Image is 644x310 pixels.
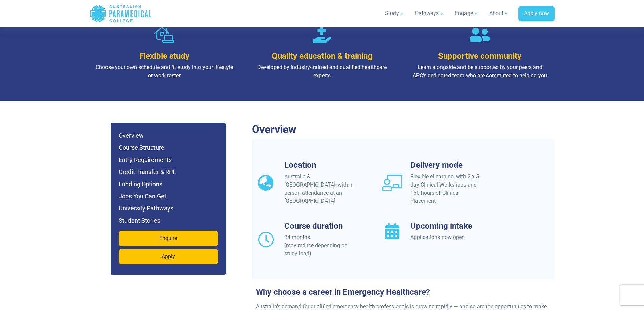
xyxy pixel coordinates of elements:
h6: Funding Options [119,179,218,189]
h3: Course duration [284,221,358,231]
h6: Course Structure [119,143,218,152]
h3: Supportive community [410,51,549,61]
a: Australian Paramedical College [90,3,152,25]
a: Apply now [518,6,555,22]
a: About [485,4,513,23]
h3: Location [284,160,358,170]
a: Study [381,4,408,23]
a: Apply [119,249,218,264]
h6: Entry Requirements [119,155,218,165]
a: Pathways [411,4,448,23]
p: Learn alongside and be supported by your peers and APC’s dedicated team who are committed to help... [410,63,549,80]
a: Enquire [119,231,218,246]
div: Flexible eLearning, with 2 x 5-day Clinical Workshops and 160 hours of Clinical Placement [410,173,484,205]
h6: Overview [119,131,218,140]
div: Applications now open [410,233,484,242]
p: Choose your own schedule and fit study into your lifestyle or work roster [95,63,234,80]
h3: Upcoming intake [410,221,484,231]
a: Engage [451,4,482,23]
h6: University Pathways [119,204,218,213]
h6: Jobs You Can Get [119,192,218,201]
p: Developed by industry-trained and qualified healthcare experts [253,63,391,80]
div: Australia & [GEOGRAPHIC_DATA], with in-person attendance at an [GEOGRAPHIC_DATA] [284,173,358,205]
h3: Flexible study [95,51,234,61]
h6: Credit Transfer & RPL [119,167,218,177]
h6: Student Stories [119,216,218,225]
h3: Delivery mode [410,160,484,170]
h2: Overview [252,123,555,136]
h3: Why choose a career in Emergency Healthcare? [252,287,555,297]
div: 24 months (may reduce depending on study load) [284,233,358,258]
h3: Quality education & training [253,51,391,61]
